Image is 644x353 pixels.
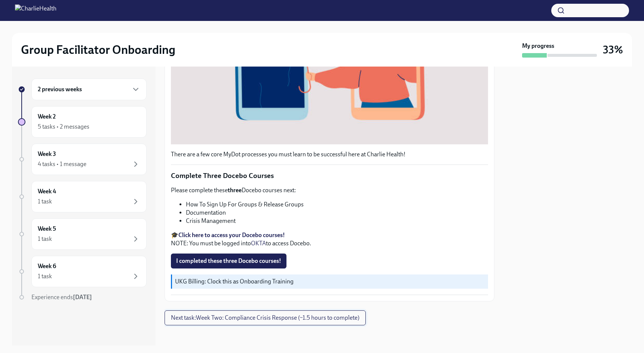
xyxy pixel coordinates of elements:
[522,42,554,50] strong: My progress
[18,218,147,250] a: Week 51 task
[171,171,488,181] p: Complete Three Docebo Courses
[171,254,286,268] button: I completed these three Docebo courses!
[31,79,147,100] div: 2 previous weeks
[18,181,147,212] a: Week 41 task
[38,123,89,131] div: 5 tasks • 2 messages
[21,42,175,57] h2: Group Facilitator Onboarding
[176,257,281,265] span: I completed these three Docebo courses!
[31,294,92,301] span: Experience ends
[171,186,488,194] p: Please complete these Docebo courses next:
[38,197,52,206] div: 1 task
[171,231,488,248] p: 🎓 NOTE: You must be logged into to access Docebo.
[165,310,366,325] button: Next task:Week Two: Compliance Crisis Response (~1.5 hours to complete)
[15,4,56,16] img: CharlieHealth
[175,277,485,286] p: UKG Billing: Clock this as Onboarding Training
[73,294,92,301] strong: [DATE]
[38,187,56,196] h6: Week 4
[38,235,52,243] div: 1 task
[603,43,623,56] h3: 33%
[171,150,488,159] p: There are a few core MyDot processes you must learn to be successful here at Charlie Health!
[186,200,488,209] li: How To Sign Up For Groups & Release Groups
[38,85,82,93] h6: 2 previous weeks
[38,262,56,270] h6: Week 6
[18,256,147,287] a: Week 61 task
[38,160,86,168] div: 4 tasks • 1 message
[171,314,359,322] span: Next task : Week Two: Compliance Crisis Response (~1.5 hours to complete)
[186,217,488,225] li: Crisis Management
[38,272,52,280] div: 1 task
[251,240,266,247] a: OKTA
[38,225,56,233] h6: Week 5
[186,209,488,217] li: Documentation
[178,231,285,239] a: Click here to access your Docebo courses!
[18,106,147,138] a: Week 25 tasks • 2 messages
[228,187,242,194] strong: three
[38,150,56,158] h6: Week 3
[18,144,147,175] a: Week 34 tasks • 1 message
[38,113,56,121] h6: Week 2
